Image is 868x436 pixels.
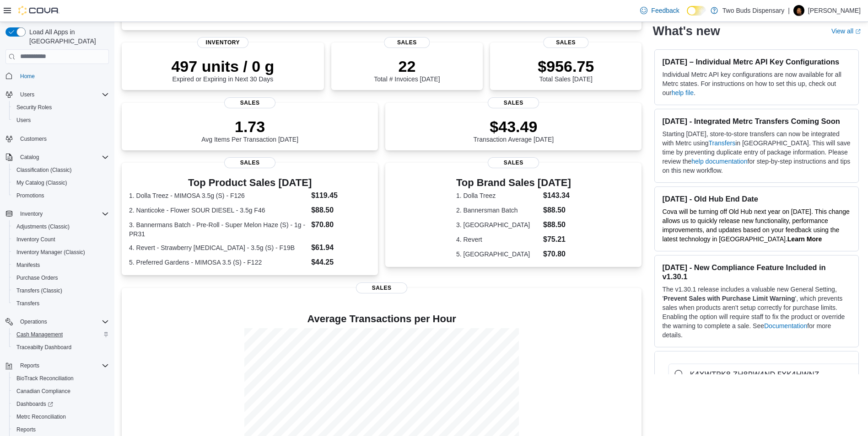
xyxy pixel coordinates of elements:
span: Inventory [16,208,109,219]
span: Classification (Classic) [13,165,109,175]
span: Home [16,70,109,82]
span: Promotions [16,192,44,199]
span: Users [20,91,34,98]
span: Metrc Reconciliation [16,413,66,420]
svg: External link [855,29,861,34]
span: Inventory Count [16,236,55,243]
span: Transfers [13,298,109,309]
button: Reports [9,423,113,436]
a: help documentation [691,158,747,165]
button: Security Roles [9,101,113,114]
span: Cash Management [16,331,63,338]
a: Reports [13,424,39,435]
button: Reports [2,359,113,372]
a: Cash Management [13,329,66,340]
a: help file [672,89,694,96]
dt: 2. Nanticoke - Flower SOUR DIESEL - 3.5g F46 [129,206,307,215]
span: Security Roles [16,104,52,111]
a: Adjustments (Classic) [13,221,73,232]
span: Sales [384,37,430,48]
span: Inventory [197,37,248,48]
span: Cash Management [13,329,109,340]
p: $956.75 [538,57,594,75]
div: Howie Miller [793,5,804,16]
strong: Prevent Sales with Purchase Limit Warning [663,295,795,302]
button: Classification (Classic) [9,164,113,176]
span: Feedback [651,6,679,15]
span: Customers [20,135,47,143]
dt: 5. Preferred Gardens - MIMOSA 3.5 (S) - F122 [129,258,307,267]
a: Documentation [764,322,807,330]
dd: $119.45 [311,190,371,201]
p: [PERSON_NAME] [808,5,861,16]
span: Operations [16,316,109,327]
span: Customers [16,133,109,144]
dt: 2. Bannersman Batch [456,206,539,215]
a: My Catalog (Classic) [13,177,71,188]
dt: 4. Revert - Strawberry [MEDICAL_DATA] - 3.5g (S) - F19B [129,243,307,252]
img: Cova [18,6,59,15]
a: Canadian Compliance [13,386,74,397]
a: Manifests [13,260,43,271]
p: 497 units / 0 g [171,57,274,75]
button: Operations [16,316,51,327]
p: $43.49 [474,117,554,136]
a: Traceabilty Dashboard [13,342,75,353]
button: Inventory Count [9,233,113,246]
p: The v1.30.1 release includes a valuable new General Setting, ' ', which prevents sales when produ... [662,285,851,340]
a: View allExternal link [831,27,861,35]
h3: [DATE] – Individual Metrc API Key Configurations [662,57,851,66]
span: Reports [16,426,36,433]
dt: 1. Dolla Treez - MIMOSA 3.5g (S) - F126 [129,191,307,200]
span: Transfers (Classic) [16,287,62,294]
h3: [DATE] - Old Hub End Date [662,194,851,203]
span: Home [20,73,35,80]
span: Sales [224,157,275,168]
span: Traceabilty Dashboard [16,344,71,351]
span: Canadian Compliance [13,386,109,397]
div: Expired or Expiring in Next 30 Days [171,57,274,83]
dd: $143.34 [543,190,571,201]
button: Catalog [16,152,43,163]
div: Total # Invoices [DATE] [374,57,440,83]
span: Catalog [20,154,39,161]
button: Traceabilty Dashboard [9,341,113,354]
a: Security Roles [13,102,55,113]
a: Classification (Classic) [13,165,75,175]
button: Catalog [2,151,113,164]
button: Transfers [9,297,113,310]
span: Transfers [16,300,39,307]
strong: Learn More [787,235,822,243]
a: Transfers [13,298,43,309]
dd: $44.25 [311,257,371,268]
span: Sales [543,37,588,48]
span: Adjustments (Classic) [16,223,70,230]
a: Promotions [13,190,48,201]
span: Transfers (Classic) [13,285,109,296]
button: Transfers (Classic) [9,284,113,297]
span: Cova will be turning off Old Hub next year on [DATE]. This change allows us to quickly release ne... [662,208,849,243]
span: Manifests [13,260,109,271]
button: Users [16,89,38,100]
button: My Catalog (Classic) [9,176,113,189]
button: Customers [2,132,113,145]
dd: $70.80 [543,249,571,260]
h4: Average Transactions per Hour [129,314,634,324]
p: Individual Metrc API key configurations are now available for all Metrc states. For instructions ... [662,70,851,97]
div: Transaction Average [DATE] [474,117,554,143]
button: Adjustments (Classic) [9,220,113,233]
span: Inventory Count [13,234,109,245]
span: Catalog [16,152,109,163]
a: Home [16,71,38,82]
span: Inventory [20,210,43,218]
button: Users [2,88,113,101]
a: BioTrack Reconciliation [13,373,77,384]
button: Purchase Orders [9,271,113,284]
span: Sales [356,282,407,293]
p: Starting [DATE], store-to-store transfers can now be integrated with Metrc using in [GEOGRAPHIC_D... [662,129,851,175]
button: Inventory Manager (Classic) [9,246,113,259]
span: Manifests [16,261,40,269]
button: Promotions [9,189,113,202]
dt: 3. Bannermans Batch - Pre-Roll - Super Melon Haze (S) - 1g - PR31 [129,220,307,239]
